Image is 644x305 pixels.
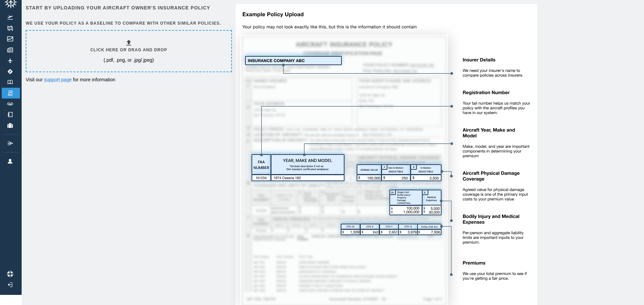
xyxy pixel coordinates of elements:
[103,57,154,63] p: (.pdf, .png, or .jpg/.jpeg)
[26,4,231,11] h6: Start by uploading your aircraft owner's insurance policy
[26,20,231,27] h6: We use your policy as a baseline to compare with other similar policies.
[26,76,231,83] p: Visit our for more information
[44,77,72,82] a: support page
[90,47,167,53] h6: Click here or drag and drop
